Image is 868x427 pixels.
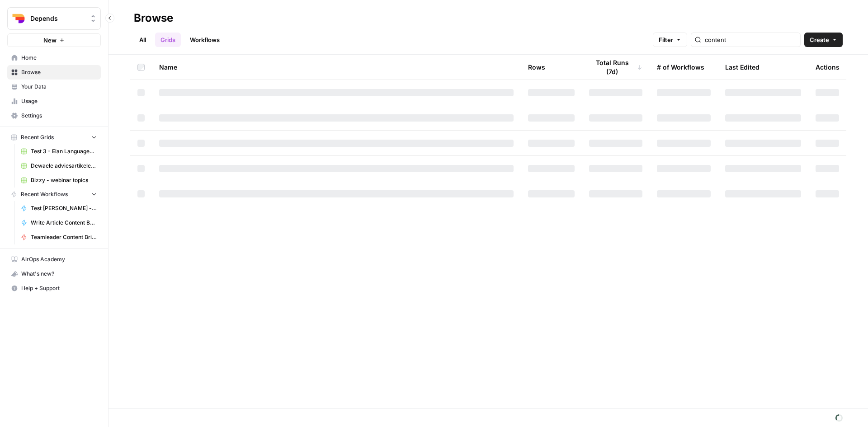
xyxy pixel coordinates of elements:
button: What's new? [7,267,101,281]
div: Last Edited [725,55,759,80]
span: Help + Support [21,284,97,292]
button: Recent Grids [7,131,101,144]
div: Actions [816,55,840,80]
button: Help + Support [7,281,101,296]
div: # of Workflows [657,55,704,80]
span: Teamleader Content Brief Creation (nl) [31,233,97,241]
div: What's new? [8,267,100,281]
span: Bizzy - webinar topics [31,176,97,184]
a: Settings [7,108,101,123]
span: Dewaele adviesartikelen optimalisatie suggesties [31,162,97,170]
a: Test [PERSON_NAME] - contentbriefings 9altitudes [17,201,101,216]
a: All [134,33,151,47]
a: Bizzy - webinar topics [17,173,101,188]
a: Browse [7,65,101,80]
a: Workflows [184,33,225,47]
a: Usage [7,94,101,108]
span: Test [PERSON_NAME] - contentbriefings 9altitudes [31,204,97,212]
div: Browse [134,11,173,25]
a: Test 3 - Elan Languages Grid [17,144,101,159]
span: Home [21,54,97,62]
span: Settings [21,112,97,120]
button: Workspace: Depends [7,7,101,30]
img: Depends Logo [10,10,27,27]
a: Your Data [7,80,101,94]
span: Write Article Content Brief [31,219,97,227]
a: Grids [155,33,181,47]
div: Rows [528,55,545,80]
div: Total Runs (7d) [589,55,642,80]
span: Create [810,35,829,44]
a: Teamleader Content Brief Creation (nl) [17,230,101,244]
a: Home [7,51,101,65]
span: Depends [30,14,85,23]
button: Create [804,33,843,47]
button: New [7,33,101,47]
span: Test 3 - Elan Languages Grid [31,147,97,155]
a: Dewaele adviesartikelen optimalisatie suggesties [17,159,101,173]
a: Write Article Content Brief [17,216,101,230]
input: Search [705,35,797,44]
span: AirOps Academy [21,255,97,263]
span: Your Data [21,83,97,91]
div: Name [159,55,514,80]
button: Recent Workflows [7,188,101,201]
span: Recent Workflows [21,190,68,198]
a: AirOps Academy [7,252,101,267]
span: Usage [21,97,97,105]
span: New [43,36,57,45]
span: Recent Grids [21,133,54,141]
span: Filter [659,35,673,44]
span: Browse [21,68,97,76]
button: Filter [653,33,687,47]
